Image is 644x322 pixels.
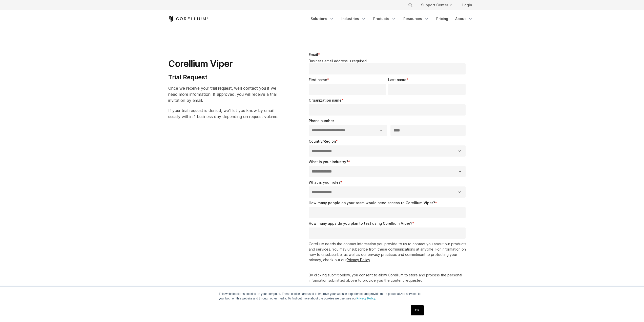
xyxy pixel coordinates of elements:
[307,14,476,23] div: Navigation Menu
[168,16,209,22] a: Corellium Home
[370,14,399,23] a: Products
[168,108,278,119] span: If your trial request is denied, we'll let you know by email usually within 1 business day depend...
[168,73,278,81] h4: Trial Request
[168,58,278,69] h1: Corellium Viper
[309,52,318,57] span: Email
[347,258,370,262] a: Privacy Policy
[307,14,337,23] a: Solutions
[309,139,336,143] span: Country/Region
[388,78,406,82] span: Last name
[402,1,476,10] div: Navigation Menu
[417,1,456,10] a: Support Center
[309,59,468,63] legend: Business email address is required
[309,180,341,184] span: What is your role?
[406,1,415,10] button: Search
[309,160,348,164] span: What is your industry?
[309,119,334,123] span: Phone number
[309,241,468,262] p: Corellium needs the contact information you provide to us to contact you about our products and s...
[309,98,342,102] span: Organization name
[309,78,327,82] span: First name
[357,297,376,300] a: Privacy Policy.
[400,14,432,23] a: Resources
[433,14,451,23] a: Pricing
[338,14,369,23] a: Industries
[168,86,277,103] span: Once we receive your trial request, we'll contact you if we need more information. If approved, y...
[458,1,476,10] a: Login
[309,272,468,283] p: By clicking submit below, you consent to allow Corellium to store and process the personal inform...
[309,201,435,205] span: How many people on your team would need access to Corellium Viper?
[411,305,424,315] a: OK
[309,221,412,225] span: How many apps do you plan to test using Corellium Viper?
[452,14,476,23] a: About
[219,292,425,301] p: This website stores cookies on your computer. These cookies are used to improve your website expe...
